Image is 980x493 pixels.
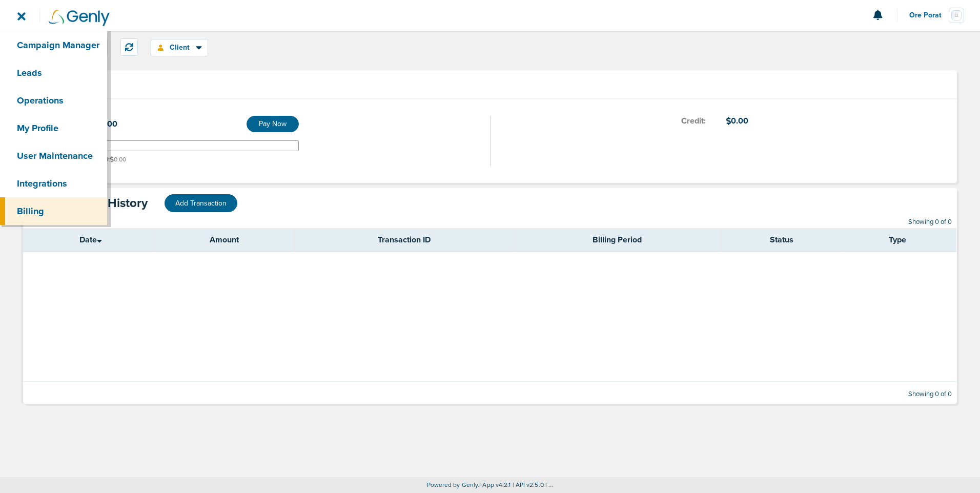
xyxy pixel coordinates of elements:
span: Credit: [681,116,706,126]
img: Genly [49,10,110,26]
span: Showing 0 of 0 [908,218,952,227]
span: Client [170,43,190,52]
button: Add Transaction [165,194,237,212]
span: Status [770,235,793,245]
span: Transaction ID [378,235,431,245]
span: | API v2.5.0 [513,481,544,488]
button: Pay Now [247,116,299,132]
span: Showing 0 of 0 [908,390,952,399]
span: Amount [210,235,239,245]
span: | ... [545,481,554,488]
span: | App v4.2.1 [479,481,511,488]
span: Ore Porat [909,12,949,19]
span: Date [79,235,102,245]
span: Billing Period [593,235,642,245]
span: Type [889,235,906,245]
span: 0.00 [726,116,748,126]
